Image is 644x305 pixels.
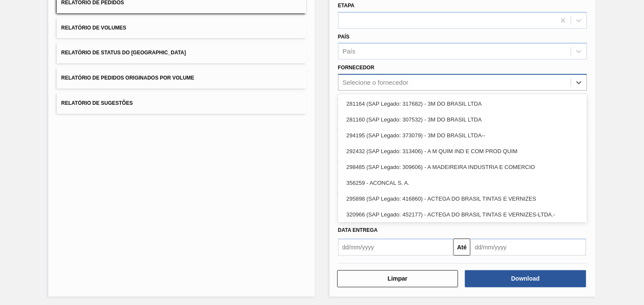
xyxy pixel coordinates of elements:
button: Relatório de Status do [GEOGRAPHIC_DATA] [57,42,306,63]
div: 298485 (SAP Legado: 309606) - A MADEIREIRA INDUSTRIA E COMERCIO [338,159,587,175]
input: dd/mm/yyyy [338,239,454,256]
div: País [343,48,356,55]
div: 281160 (SAP Legado: 307532) - 3M DO BRASIL LTDA [338,112,587,127]
div: 320966 (SAP Legado: 452177) - ACTEGA DO BRASIL TINTAS E VERNIZES-LTDA.- [338,207,587,222]
button: Download [465,270,586,287]
input: dd/mm/yyyy [471,239,586,256]
span: Relatório de Sugestões [61,100,133,106]
div: 294195 (SAP Legado: 373079) - 3M DO BRASIL LTDA-- [338,127,587,143]
button: Limpar [337,270,459,287]
button: Relatório de Volumes [57,18,306,38]
div: 292432 (SAP Legado: 313406) - A M QUIM IND E COM PROD QUIM [338,143,587,159]
div: 356259 - ACONCAL S. A. [338,175,587,191]
div: 295898 (SAP Legado: 416860) - ACTEGA DO BRASIL TINTAS E VERNIZES [338,191,587,207]
span: Relatório de Volumes [61,25,126,31]
button: Até [454,239,471,256]
label: Fornecedor [338,65,375,71]
button: Relatório de Sugestões [57,93,306,114]
span: Data entrega [338,227,378,233]
span: Relatório de Pedidos Originados por Volume [61,75,194,81]
label: Etapa [338,3,355,9]
button: Relatório de Pedidos Originados por Volume [57,68,306,89]
span: Relatório de Status do [GEOGRAPHIC_DATA] [61,50,186,56]
div: Selecione o fornecedor [343,79,409,86]
label: País [338,34,350,40]
div: 281164 (SAP Legado: 317682) - 3M DO BRASIL LTDA [338,96,587,112]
